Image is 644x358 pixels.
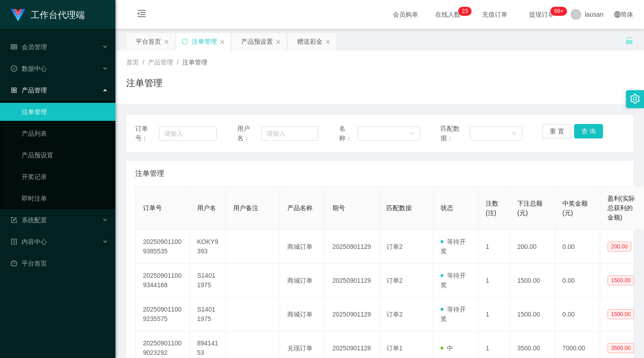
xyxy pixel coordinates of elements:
[630,94,640,104] i: 图标: setting
[11,239,17,245] i: 图标: profile
[11,217,17,223] i: 图标: form
[241,33,273,50] div: 产品预设置
[555,264,600,298] td: 0.00
[562,200,588,216] span: 中奖金额(元)
[11,87,47,94] span: 产品管理
[625,37,633,45] i: 图标: unlock
[607,242,631,252] span: 200.00
[136,230,190,264] td: 202509011009385535
[325,230,379,264] td: 20250901129
[126,59,139,66] span: 首页
[441,124,469,143] span: 匹配数据：
[11,87,17,93] i: 图标: appstore-o
[11,216,47,224] span: 系统配置
[441,344,453,352] span: 中
[607,195,635,221] span: 盈利(实际总获利的金额)
[325,298,379,331] td: 20250901129
[177,59,179,66] span: /
[11,65,17,72] i: 图标: check-circle-o
[11,9,25,22] img: logo.9652507e.png
[220,39,225,45] i: 图标: close
[441,238,466,255] span: 等待开奖
[517,200,543,216] span: 下注总额(元)
[31,0,85,29] h1: 工作台代理端
[386,243,403,250] span: 订单2
[11,44,17,50] i: 图标: table
[136,264,190,298] td: 202509011009344168
[22,146,108,164] a: 产品预设置
[332,204,345,211] span: 期号
[287,204,313,211] span: 产品名称
[143,204,162,211] span: 订单号
[136,33,161,50] div: 平台首页
[237,124,261,143] span: 用户名：
[409,131,415,137] i: 图标: down
[478,11,512,18] span: 充值订单
[126,76,162,90] h1: 注单管理
[192,33,217,50] div: 注单管理
[478,298,510,331] td: 1
[510,298,555,331] td: 1500.00
[233,204,258,211] span: 用户备注
[386,344,403,352] span: 订单1
[462,7,465,16] p: 2
[126,0,157,29] i: 图标: menu-fold
[510,230,555,264] td: 200.00
[190,298,226,331] td: S14011975
[22,168,108,186] a: 开奖记录
[478,264,510,298] td: 1
[136,298,190,331] td: 202509011009235575
[280,298,325,331] td: 商城订单
[197,204,216,211] span: 用户名
[614,11,621,18] i: 图标: global
[11,43,47,50] span: 会员管理
[524,11,559,18] span: 提现订单
[182,38,188,45] i: 图标: sync
[276,39,281,45] i: 图标: close
[11,65,47,72] span: 数据中心
[511,131,517,137] i: 图标: down
[22,103,108,121] a: 注单管理
[325,264,379,298] td: 20250901129
[386,204,412,211] span: 匹配数据
[148,59,173,66] span: 产品管理
[386,277,403,284] span: 订单2
[280,230,325,264] td: 商城订单
[441,306,466,322] span: 等待开奖
[441,272,466,289] span: 等待开奖
[190,230,226,264] td: KOKY9393
[555,298,600,331] td: 0.00
[11,238,47,245] span: 内容中心
[297,33,322,50] div: 赠送彩金
[465,7,468,16] p: 3
[510,264,555,298] td: 1500.00
[339,124,358,143] span: 名称：
[325,39,331,45] i: 图标: close
[135,168,164,179] span: 注单管理
[143,59,144,66] span: /
[261,126,319,141] input: 请输入
[607,343,634,353] span: 3500.00
[431,11,465,18] span: 在线人数
[458,7,471,16] sup: 23
[135,124,159,143] span: 订单号：
[551,7,567,16] sup: 1043
[607,309,634,319] span: 1500.00
[574,124,603,138] button: 查 询
[22,189,108,207] a: 即时注单
[190,264,226,298] td: S14011975
[182,59,207,66] span: 注单管理
[441,204,453,211] span: 状态
[11,254,108,272] a: 图标: dashboard平台首页
[543,124,571,138] button: 重 置
[607,275,634,285] span: 1500.00
[164,39,169,45] i: 图标: close
[478,230,510,264] td: 1
[11,11,85,18] a: 工作台代理端
[486,200,498,216] span: 注数(注)
[555,230,600,264] td: 0.00
[159,126,217,141] input: 请输入
[22,124,108,142] a: 产品列表
[280,264,325,298] td: 商城订单
[386,311,403,318] span: 订单2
